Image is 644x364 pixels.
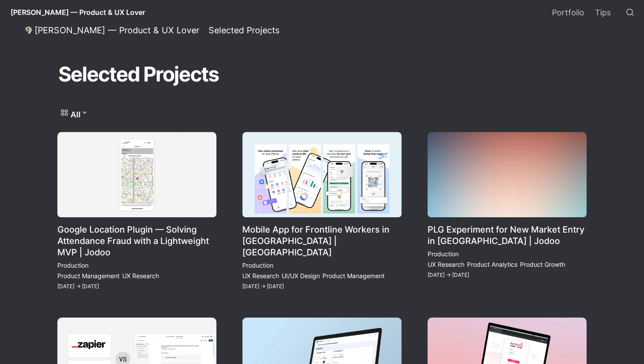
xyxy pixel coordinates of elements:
img: Daniel Lee — Product & UX Lover [25,27,32,34]
div: [PERSON_NAME] — Product & UX Lover [35,25,199,36]
div: Selected Projects [209,25,280,36]
a: Mobile App for Frontline Workers in [GEOGRAPHIC_DATA] | [GEOGRAPHIC_DATA] [242,132,401,291]
span: / [203,27,205,34]
a: Selected Projects [206,25,282,35]
span: [PERSON_NAME] — Product & UX Lover [11,8,145,17]
h1: Selected Projects [57,58,219,91]
a: [PERSON_NAME] — Product & UX Lover [22,25,202,35]
a: PLG Experiment for New Market Entry in [GEOGRAPHIC_DATA] | Jodoo [428,132,587,291]
a: Google Location Plugin — Solving Attendance Fraud with a Lightweight MVP | Jodoo [57,132,216,291]
p: All [71,109,81,120]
